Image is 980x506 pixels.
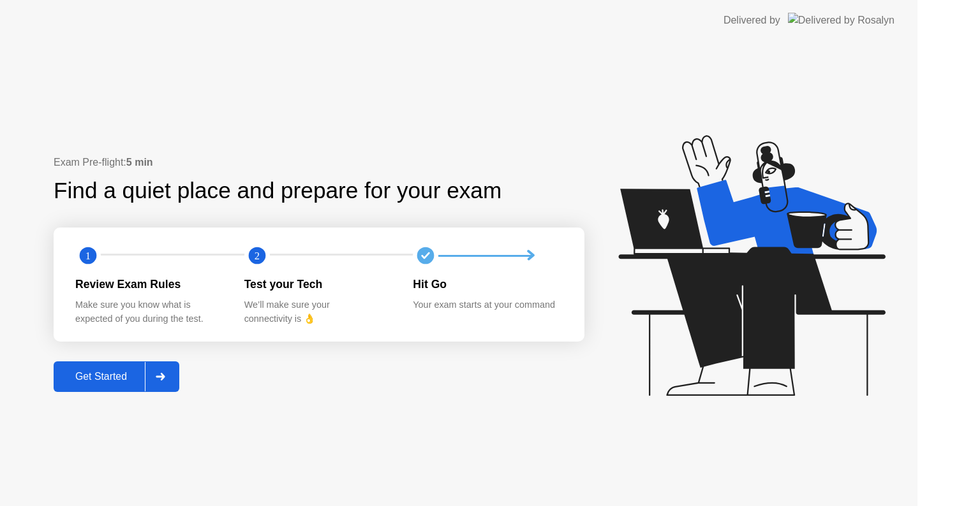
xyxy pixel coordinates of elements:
[244,276,393,293] div: Test your Tech
[724,13,780,28] div: Delivered by
[126,157,153,168] b: 5 min
[57,371,145,382] div: Get Started
[255,250,260,262] text: 2
[75,298,224,326] div: Make sure you know what is expected of you during the test.
[244,298,393,326] div: We’ll make sure your connectivity is 👌
[85,250,91,262] text: 1
[413,298,561,312] div: Your exam starts at your command
[413,276,561,293] div: Hit Go
[75,276,224,293] div: Review Exam Rules
[54,174,503,208] div: Find a quiet place and prepare for your exam
[54,155,584,170] div: Exam Pre-flight:
[788,13,895,27] img: Delivered by Rosalyn
[54,361,179,392] button: Get Started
